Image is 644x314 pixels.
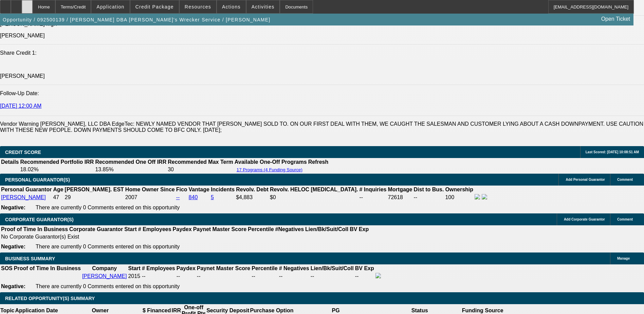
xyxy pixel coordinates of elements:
button: Actions [217,0,246,13]
b: Age [53,187,63,192]
span: Last Scored: [DATE] 10:08:51 AM [586,150,639,154]
th: Refresh [308,159,329,165]
b: Mortgage [388,187,412,192]
b: Revolv. Debt [236,187,269,192]
img: linkedin-icon.png [482,194,487,199]
b: # Employees [142,265,175,271]
th: Available One-Off Programs [234,159,307,165]
b: Lien/Bk/Suit/Coll [305,226,348,232]
b: Lien/Bk/Suit/Coll [311,265,354,271]
span: Credit Package [135,4,174,10]
b: Start [128,265,140,271]
a: 5 [211,194,214,200]
span: CORPORATE GUARANTOR(S) [5,217,74,222]
td: -- [310,273,354,280]
b: Paynet Master Score [197,265,250,271]
th: Proof of Time In Business [14,265,81,272]
img: facebook-icon.png [375,273,381,278]
td: -- [355,273,374,280]
span: BUSINESS SUMMARY [5,256,55,261]
b: Percentile [248,226,274,232]
div: -- [197,273,250,279]
span: Manage [617,257,630,260]
td: 100 [445,194,474,201]
b: Home Owner Since [125,187,175,192]
b: # Inquiries [359,187,386,192]
th: Details [1,159,19,165]
span: Comment [617,178,633,181]
b: Start [124,226,136,232]
b: Corporate Guarantor [69,226,123,232]
b: # Negatives [279,265,309,271]
th: Recommended Portfolio IRR [20,159,94,165]
b: Personal Guarantor [1,187,52,192]
th: Recommended Max Term [167,159,234,165]
b: Fico [176,187,187,192]
th: SOS [1,265,13,272]
b: Negative: [1,205,25,210]
td: 47 [53,194,63,201]
a: 840 [189,194,198,200]
td: $0 [270,194,358,201]
b: # Employees [138,226,171,232]
td: 18.02% [20,166,94,173]
img: facebook-icon.png [475,194,480,199]
b: BV Exp [350,226,369,232]
span: Comment [617,217,633,221]
span: Resources [185,4,211,10]
span: PERSONAL GUARANTOR(S) [5,177,70,182]
b: Incidents [211,187,235,192]
th: Proof of Time In Business [1,226,68,233]
span: Application [96,4,124,10]
td: 30 [167,166,234,173]
b: Paynet Master Score [193,226,246,232]
b: Paydex [173,226,192,232]
b: Negative: [1,244,25,249]
b: Company [92,265,117,271]
td: 13.85% [95,166,167,173]
b: Revolv. HELOC [MEDICAL_DATA]. [270,187,358,192]
td: 29 [65,194,124,201]
a: Open Ticket [599,13,633,25]
b: Negative: [1,283,25,289]
span: RELATED OPPORTUNITY(S) SUMMARY [5,296,95,301]
td: -- [359,194,387,201]
td: $4,883 [236,194,269,201]
b: Vantage [189,187,209,192]
td: -- [413,194,444,201]
span: Add Corporate Guarantor [564,217,605,221]
span: There are currently 0 Comments entered on this opportunity [36,244,180,249]
div: -- [252,273,277,279]
td: 2015 [128,273,141,280]
button: Credit Package [130,0,179,13]
a: [PERSON_NAME] [1,194,46,200]
b: Ownership [445,187,473,192]
button: Resources [180,0,216,13]
span: Add Personal Guarantor [566,178,605,181]
span: Opportunity / 092500139 / [PERSON_NAME] DBA [PERSON_NAME]'s Wrecker Service / [PERSON_NAME] [3,17,270,22]
button: Activities [246,0,280,13]
b: [PERSON_NAME]. EST [65,187,124,192]
b: #Negatives [275,226,304,232]
a: -- [176,194,180,200]
span: There are currently 0 Comments entered on this opportunity [36,205,180,210]
button: Application [91,0,129,13]
button: 17 Programs (4 Funding Source) [235,167,305,173]
span: Activities [252,4,275,10]
span: There are currently 0 Comments entered on this opportunity [36,283,180,289]
td: -- [176,273,196,280]
div: -- [279,273,309,279]
b: Paydex [177,265,196,271]
td: No Corporate Guarantor(s) Exist [1,233,372,240]
b: Percentile [252,265,277,271]
a: [PERSON_NAME] [82,273,127,279]
th: Recommended One Off IRR [95,159,167,165]
span: CREDIT SCORE [5,150,41,155]
span: Actions [222,4,241,10]
b: Dist to Bus. [414,187,444,192]
b: BV Exp [355,265,374,271]
td: 72618 [388,194,413,201]
span: 2007 [125,194,137,200]
span: -- [142,273,146,279]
